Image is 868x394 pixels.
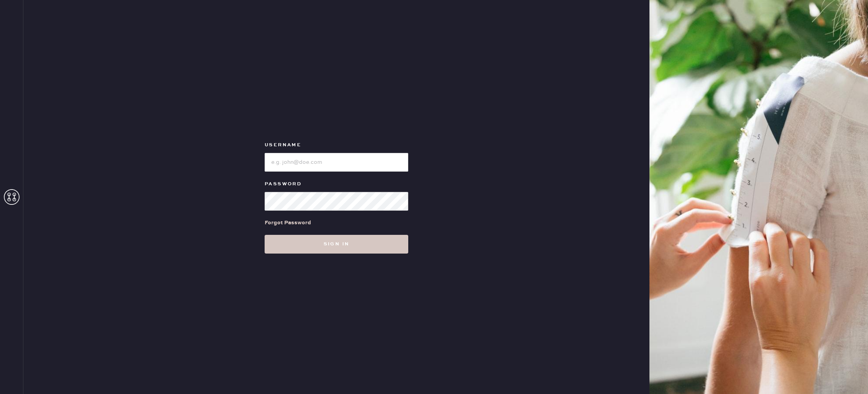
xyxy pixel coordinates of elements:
[265,140,408,150] label: Username
[265,218,311,227] div: Forgot Password
[265,179,408,189] label: Password
[265,153,408,172] input: e.g. john@doe.com
[265,235,408,254] button: Sign in
[265,211,311,235] a: Forgot Password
